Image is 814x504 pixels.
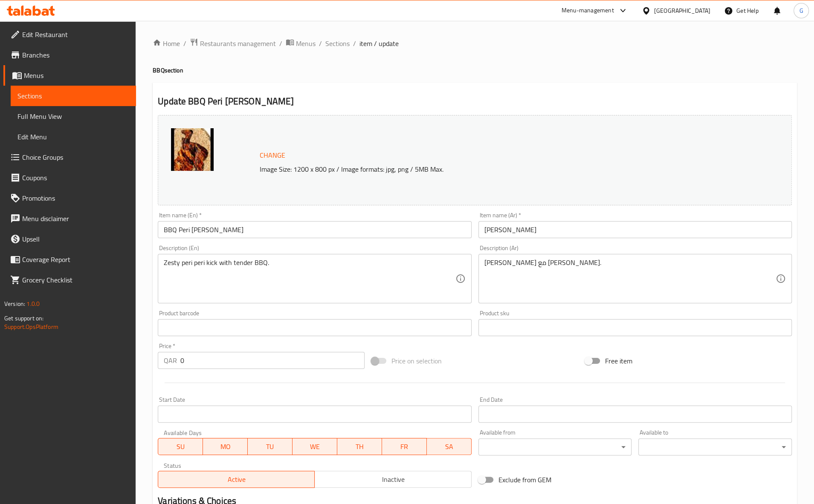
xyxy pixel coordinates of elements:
a: Home [153,38,180,49]
span: 1.0.0 [26,298,40,309]
div: [GEOGRAPHIC_DATA] [654,6,710,15]
li: / [183,38,186,49]
a: Coupons [3,167,136,188]
button: Active [158,471,315,488]
p: QAR [164,355,177,366]
a: Menu disclaimer [3,208,136,229]
textarea: [PERSON_NAME] مع [PERSON_NAME]. [484,259,776,299]
a: Menus [286,38,316,49]
span: Get support on: [4,313,43,324]
button: WE [293,438,337,455]
p: Image Size: 1200 x 800 px / Image formats: jpg, png / 5MB Max. [256,164,712,174]
span: Promotions [22,193,129,203]
a: Full Menu View [11,106,136,127]
a: Promotions [3,188,136,208]
span: MO [206,441,244,453]
a: Sections [11,86,136,106]
div: Menu-management [562,6,614,16]
span: FR [385,441,423,453]
button: MO [203,438,248,455]
span: TU [251,441,289,453]
div: ​ [638,438,792,455]
textarea: Zesty peri peri kick with tender BBQ. [164,259,455,299]
span: Version: [4,298,25,309]
li: / [279,38,282,49]
span: SU [162,441,200,453]
button: SU [158,438,203,455]
input: Please enter product sku [478,319,792,336]
h4: BBQ section [153,66,797,75]
button: TH [337,438,382,455]
span: Upsell [22,234,129,244]
span: Free item [605,356,632,366]
span: Full Menu View [17,111,129,121]
span: Exclude from GEM [498,475,551,485]
li: / [353,38,356,49]
span: WE [296,441,334,453]
span: Menus [296,38,316,49]
span: Edit Menu [17,132,129,142]
span: Menus [24,70,129,81]
input: Enter name En [158,221,471,238]
input: Please enter product barcode [158,319,471,336]
span: Grocery Checklist [22,275,129,285]
span: Sections [17,91,129,101]
a: Upsell [3,229,136,249]
span: Change [260,149,285,161]
span: Active [162,473,311,486]
span: Menu disclaimer [22,213,129,224]
span: TH [341,441,379,453]
div: ​ [478,438,632,455]
img: BBQ_peri_peri_mandhi638936199937916744.jpg [171,128,214,171]
a: Sections [325,38,350,49]
span: Branches [22,50,129,60]
span: Coupons [22,173,129,183]
a: Choice Groups [3,147,136,167]
span: Restaurants management [200,38,276,49]
a: Branches [3,45,136,65]
nav: breadcrumb [153,38,797,49]
h2: Update BBQ Peri [PERSON_NAME] [158,95,792,108]
a: Menus [3,65,136,86]
span: Coverage Report [22,254,129,265]
span: Price on selection [391,356,442,366]
a: Edit Menu [11,127,136,147]
button: SA [427,438,472,455]
li: / [319,38,322,49]
span: G [799,6,803,15]
button: Change [256,147,289,164]
a: Grocery Checklist [3,270,136,290]
span: Choice Groups [22,152,129,162]
a: Coverage Report [3,249,136,270]
input: Enter name Ar [478,221,792,238]
a: Edit Restaurant [3,24,136,45]
span: item / update [359,38,399,49]
button: TU [248,438,293,455]
span: Edit Restaurant [22,29,129,40]
button: FR [382,438,427,455]
span: Inactive [318,473,468,486]
a: Restaurants management [190,38,276,49]
button: Inactive [314,471,471,488]
a: Support.OpsPlatform [4,321,58,332]
span: SA [430,441,468,453]
input: Please enter price [180,352,365,369]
